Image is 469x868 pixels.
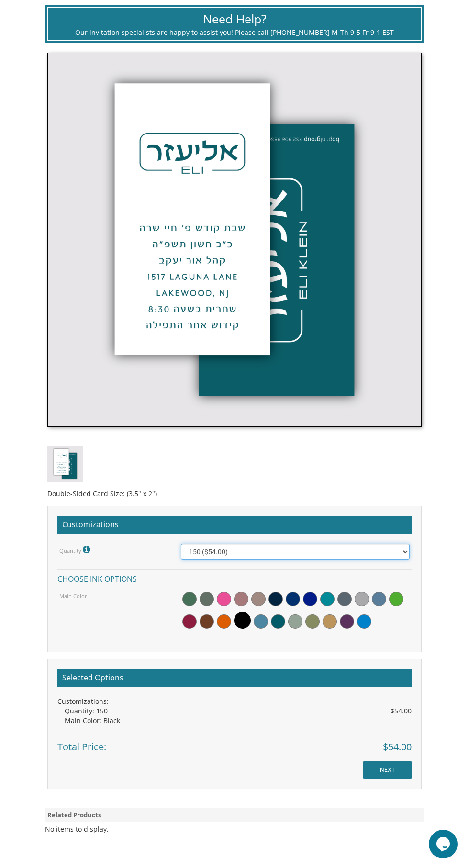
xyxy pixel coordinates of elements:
div: No items to display. [45,824,109,834]
div: Double-Sided Card Size: (3.5" x 2") [47,482,422,499]
img: km7-thumb.jpg [47,446,83,482]
h2: Customizations [57,516,412,534]
div: Customizations: [57,697,412,706]
span: $54.00 [391,706,412,716]
div: Quantity: 150 [65,706,412,716]
iframe: chat widget [429,830,459,858]
h4: Choose ink options [57,569,412,586]
div: Main Color: Black [65,716,412,725]
h2: Selected Options [57,669,412,687]
label: Quantity [59,544,92,556]
label: Main Color [59,592,87,600]
div: Total Price: [57,733,412,754]
input: NEXT [363,761,412,779]
div: Related Products [45,808,424,822]
img: km7-thumb.jpg [47,53,422,427]
span: $54.00 [383,740,412,754]
div: Our invitation specialists are happy to assist you! Please call [PHONE_NUMBER] M-Th 9-5 Fr 9-1 EST [60,28,408,37]
div: Need Help? [60,11,408,28]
